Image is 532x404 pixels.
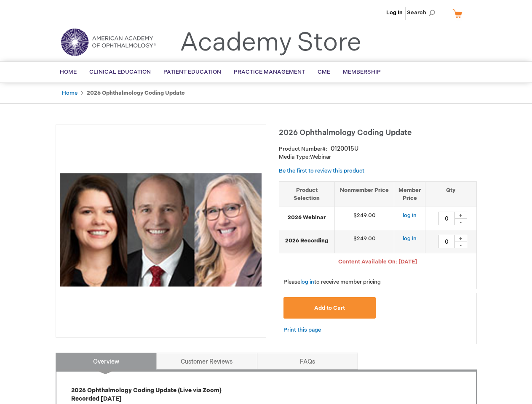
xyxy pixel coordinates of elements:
[454,235,467,242] div: +
[318,69,330,75] span: CME
[335,207,394,230] td: $249.00
[279,146,327,152] strong: Product Number
[343,69,381,75] span: Membership
[454,212,467,219] div: +
[279,181,335,207] th: Product Selection
[300,279,314,285] a: log in
[283,279,381,285] span: Please to receive member pricing
[257,353,358,369] a: FAQs
[279,153,477,161] p: Webinar
[386,9,403,16] a: Log In
[60,129,262,330] img: 2026 Ophthalmology Coding Update
[234,69,305,75] span: Practice Management
[283,214,331,222] strong: 2026 Webinar
[87,90,185,96] strong: 2026 Ophthalmology Coding Update
[403,235,417,242] a: log in
[335,230,394,253] td: $249.00
[403,212,417,219] a: log in
[279,154,310,160] strong: Media Type:
[438,235,455,248] input: Qty
[60,69,77,75] span: Home
[163,69,221,75] span: Patient Education
[425,181,476,207] th: Qty
[56,353,157,369] a: Overview
[279,128,412,137] span: 2026 Ophthalmology Coding Update
[180,28,361,58] a: Academy Store
[394,181,425,207] th: Member Price
[314,305,345,311] span: Add to Cart
[283,297,376,319] button: Add to Cart
[283,237,331,245] strong: 2026 Recording
[89,69,151,75] span: Clinical Education
[454,218,467,225] div: -
[283,325,321,335] a: Print this page
[338,258,417,265] span: Content Available On: [DATE]
[454,242,467,248] div: -
[438,212,455,225] input: Qty
[335,181,394,207] th: Nonmember Price
[62,90,78,96] a: Home
[279,167,364,174] a: Be the first to review this product
[407,4,439,21] span: Search
[156,353,257,369] a: Customer Reviews
[331,145,358,153] div: 0120015U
